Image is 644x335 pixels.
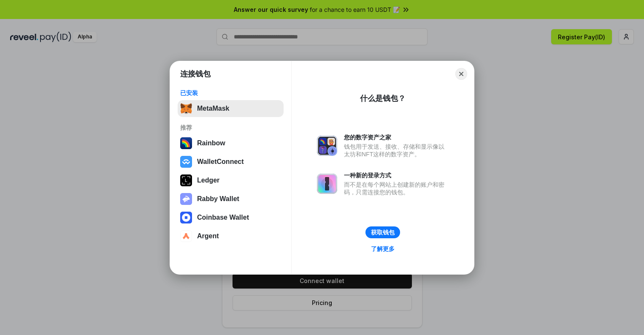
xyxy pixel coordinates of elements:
h1: 连接钱包 [180,69,211,79]
img: svg+xml,%3Csvg%20xmlns%3D%22http%3A%2F%2Fwww.w3.org%2F2000%2Fsvg%22%20fill%3D%22none%22%20viewBox... [180,193,192,205]
div: 一种新的登录方式 [344,172,449,179]
div: 您的数字资产之家 [344,133,449,141]
button: Argent [178,228,284,245]
button: MetaMask [178,100,284,117]
button: Rainbow [178,135,284,152]
div: 推荐 [180,124,281,131]
button: Coinbase Wallet [178,209,284,226]
div: WalletConnect [197,158,244,166]
img: svg+xml,%3Csvg%20xmlns%3D%22http%3A%2F%2Fwww.w3.org%2F2000%2Fsvg%22%20width%3D%2228%22%20height%3... [180,174,192,186]
button: WalletConnect [178,153,284,170]
div: 而不是在每个网站上创建新的账户和密码，只需连接您的钱包。 [344,181,449,196]
a: 了解更多 [366,243,400,254]
button: Close [455,68,467,80]
img: svg+xml,%3Csvg%20width%3D%2228%22%20height%3D%2228%22%20viewBox%3D%220%200%2028%2028%22%20fill%3D... [180,230,192,242]
img: svg+xml,%3Csvg%20xmlns%3D%22http%3A%2F%2Fwww.w3.org%2F2000%2Fsvg%22%20fill%3D%22none%22%20viewBox... [317,136,337,156]
img: svg+xml,%3Csvg%20width%3D%2228%22%20height%3D%2228%22%20viewBox%3D%220%200%2028%2028%22%20fill%3D... [180,212,192,223]
div: 钱包用于发送、接收、存储和显示像以太坊和NFT这样的数字资产。 [344,143,449,158]
img: svg+xml,%3Csvg%20width%3D%22120%22%20height%3D%22120%22%20viewBox%3D%220%200%20120%20120%22%20fil... [180,137,192,149]
div: 了解更多 [371,245,395,253]
div: Ledger [197,177,219,184]
div: Argent [197,232,219,240]
div: MetaMask [197,105,229,112]
button: Ledger [178,172,284,189]
div: 获取钱包 [371,229,395,236]
img: svg+xml,%3Csvg%20width%3D%2228%22%20height%3D%2228%22%20viewBox%3D%220%200%2028%2028%22%20fill%3D... [180,156,192,168]
div: Rainbow [197,139,225,147]
div: Rabby Wallet [197,195,239,203]
img: svg+xml,%3Csvg%20fill%3D%22none%22%20height%3D%2233%22%20viewBox%3D%220%200%2035%2033%22%20width%... [180,103,192,114]
button: Rabby Wallet [178,191,284,207]
div: 什么是钱包？ [360,93,406,103]
img: svg+xml,%3Csvg%20xmlns%3D%22http%3A%2F%2Fwww.w3.org%2F2000%2Fsvg%22%20fill%3D%22none%22%20viewBox... [317,174,337,194]
div: 已安装 [180,89,281,97]
div: Coinbase Wallet [197,214,249,221]
button: 获取钱包 [365,226,400,238]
